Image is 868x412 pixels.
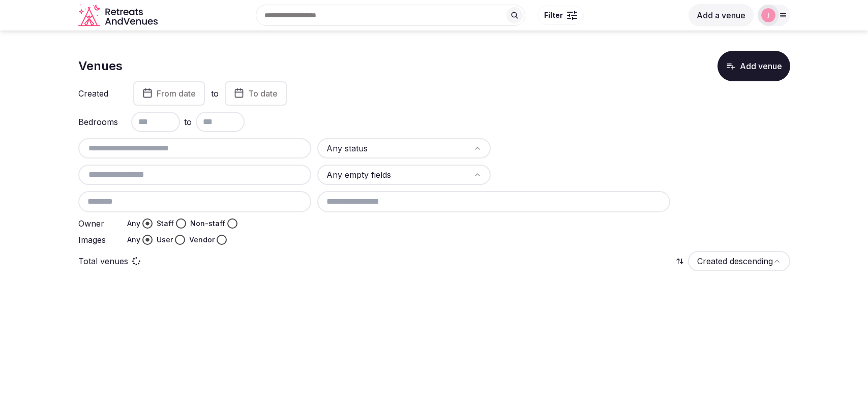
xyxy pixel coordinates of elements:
[78,4,160,27] a: Visit the homepage
[78,4,160,27] svg: Retreats and Venues company logo
[157,235,173,245] label: User
[78,57,123,75] h1: Venues
[78,256,128,267] p: Total venues
[78,89,119,98] label: Created
[717,51,790,81] button: Add venue
[78,118,119,126] label: Bedrooms
[157,88,196,99] span: From date
[190,218,225,229] label: Non-staff
[127,235,140,245] label: Any
[248,88,278,99] span: To date
[544,10,563,20] span: Filter
[157,218,174,229] label: Staff
[133,81,205,106] button: From date
[78,236,119,244] label: Images
[184,116,192,128] span: to
[211,88,219,99] label: to
[127,218,140,229] label: Any
[689,4,754,26] button: Add a venue
[761,8,775,22] img: jen-7867
[689,10,754,20] a: Add a venue
[537,6,584,25] button: Filter
[189,235,215,245] label: Vendor
[78,219,119,228] label: Owner
[225,81,287,106] button: To date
